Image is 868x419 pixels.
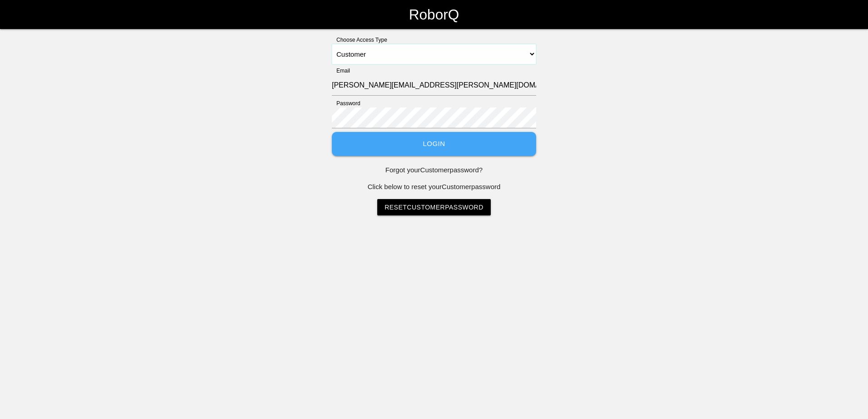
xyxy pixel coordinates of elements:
[332,182,536,192] p: Click below to reset your Customer password
[377,199,491,215] a: ResetCustomerPassword
[332,67,350,75] label: Email
[332,99,360,107] label: Password
[332,165,536,175] p: Forgot your Customer password?
[332,132,536,156] button: Login
[332,36,387,44] label: Choose Access Type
